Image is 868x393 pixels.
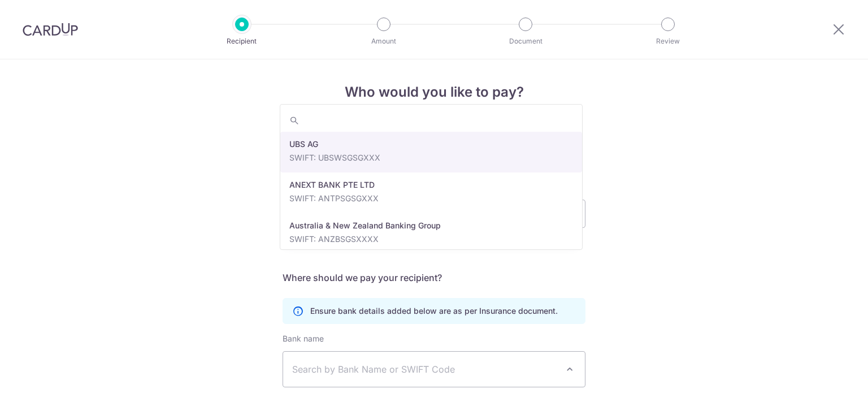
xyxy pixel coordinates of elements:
[283,82,585,102] h4: Who would you like to pay?
[23,23,78,36] img: CardUp
[626,36,710,47] p: Review
[289,193,573,204] p: SWIFT: ANTPSGSGXXX
[289,179,573,191] p: ANEXT BANK PTE LTD
[289,139,573,150] p: UBS AG
[283,271,585,284] h5: Where should we pay your recipient?
[283,333,324,344] label: Bank name
[796,359,857,387] iframe: Opens a widget where you can find more information
[292,362,558,376] span: Search by Bank Name or SWIFT Code
[484,36,567,47] p: Document
[289,152,573,163] p: SWIFT: UBSWSGSGXXX
[289,234,573,245] p: SWIFT: ANZBSGSXXXX
[342,36,426,47] p: Amount
[289,220,573,231] p: Australia & New Zealand Banking Group
[200,36,284,47] p: Recipient
[310,305,558,317] p: Ensure bank details added below are as per Insurance document.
